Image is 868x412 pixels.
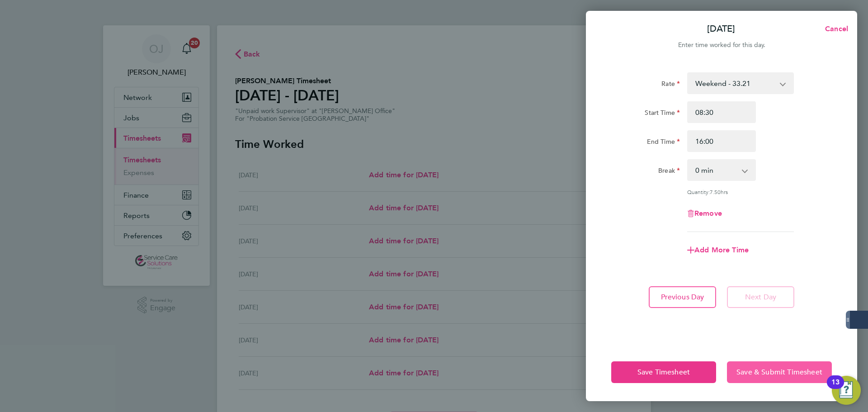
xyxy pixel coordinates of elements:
[707,23,735,35] p: [DATE]
[661,80,680,90] label: Rate
[658,166,680,177] label: Break
[687,130,756,152] input: E.g. 18:00
[694,209,722,218] span: Remove
[727,361,832,383] button: Save & Submit Timesheet
[831,382,840,394] div: 13
[694,246,749,254] span: Add More Time
[687,210,722,217] button: Remove
[687,188,794,195] div: Quantity: hrs
[645,109,680,119] label: Start Time
[736,368,822,377] span: Save & Submit Timesheet
[687,246,749,254] button: Add More Time
[647,137,680,148] label: End Time
[586,40,857,51] div: Enter time worked for this day.
[822,24,848,33] span: Cancel
[811,20,857,38] button: Cancel
[661,293,704,302] span: Previous Day
[637,368,690,377] span: Save Timesheet
[611,361,716,383] button: Save Timesheet
[687,101,756,123] input: E.g. 08:00
[710,188,721,195] span: 7.50
[649,286,716,308] button: Previous Day
[832,376,861,405] button: Open Resource Center, 13 new notifications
